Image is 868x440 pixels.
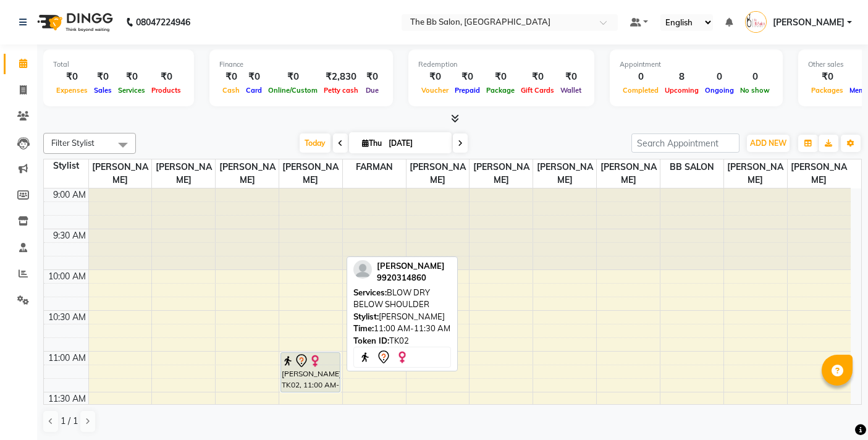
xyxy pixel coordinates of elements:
[557,70,584,84] div: ₹0
[152,159,215,188] span: [PERSON_NAME]
[518,86,557,95] span: Gift Cards
[533,159,596,188] span: [PERSON_NAME]
[148,70,184,84] div: ₹0
[483,70,518,84] div: ₹0
[148,86,184,95] span: Products
[363,86,382,95] span: Due
[279,159,342,188] span: [PERSON_NAME]
[724,159,787,188] span: [PERSON_NAME]
[51,229,88,242] div: 9:30 AM
[353,336,389,345] span: Token ID:
[660,159,723,175] span: BB SALON
[353,335,451,347] div: TK02
[53,86,91,95] span: Expenses
[407,159,470,188] span: [PERSON_NAME]
[216,159,279,188] span: [PERSON_NAME]
[620,86,662,95] span: Completed
[620,70,662,84] div: 0
[816,391,856,428] iframe: chat widget
[321,86,361,95] span: Petty cash
[359,138,385,148] span: Thu
[51,188,88,201] div: 9:00 AM
[136,5,190,40] b: 08047224946
[91,86,115,95] span: Sales
[662,86,702,95] span: Upcoming
[377,272,445,284] div: 9920314860
[470,159,533,188] span: [PERSON_NAME]
[46,270,88,283] div: 10:00 AM
[46,311,88,324] div: 10:30 AM
[353,311,379,321] span: Stylist:
[46,352,88,365] div: 11:00 AM
[747,135,790,152] button: ADD NEW
[557,86,584,95] span: Wallet
[353,260,372,279] img: profile
[788,159,851,188] span: [PERSON_NAME]
[281,353,340,392] div: [PERSON_NAME], TK02, 11:00 AM-11:30 AM, BLOW DRY BELOW SHOULDER
[452,86,483,95] span: Prepaid
[361,70,383,84] div: ₹0
[300,133,331,153] span: Today
[750,138,786,148] span: ADD NEW
[219,70,243,84] div: ₹0
[51,138,95,148] span: Filter Stylist
[385,134,447,153] input: 2025-09-04
[115,86,148,95] span: Services
[483,86,518,95] span: Package
[115,70,148,84] div: ₹0
[597,159,660,188] span: [PERSON_NAME]
[53,59,184,70] div: Total
[44,159,88,172] div: Stylist
[662,70,702,84] div: 8
[353,287,387,297] span: Services:
[353,323,374,333] span: Time:
[702,70,737,84] div: 0
[808,86,846,95] span: Packages
[219,59,383,70] div: Finance
[91,70,115,84] div: ₹0
[219,86,243,95] span: Cash
[53,70,91,84] div: ₹0
[243,86,265,95] span: Card
[418,70,452,84] div: ₹0
[518,70,557,84] div: ₹0
[353,323,451,335] div: 11:00 AM-11:30 AM
[620,59,773,70] div: Appointment
[631,133,739,153] input: Search Appointment
[89,159,152,188] span: [PERSON_NAME]
[32,5,116,40] img: logo
[737,86,773,95] span: No show
[353,287,430,310] span: BLOW DRY BELOW SHOULDER
[773,16,845,29] span: [PERSON_NAME]
[265,70,321,84] div: ₹0
[808,70,846,84] div: ₹0
[737,70,773,84] div: 0
[321,70,361,84] div: ₹2,830
[343,159,406,175] span: FARMAN
[265,86,321,95] span: Online/Custom
[452,70,483,84] div: ₹0
[61,415,78,428] span: 1 / 1
[353,311,451,323] div: [PERSON_NAME]
[418,86,452,95] span: Voucher
[418,59,584,70] div: Redemption
[745,11,767,33] img: Ujjwal Bisht
[46,392,88,405] div: 11:30 AM
[702,86,737,95] span: Ongoing
[377,261,445,271] span: [PERSON_NAME]
[243,70,265,84] div: ₹0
